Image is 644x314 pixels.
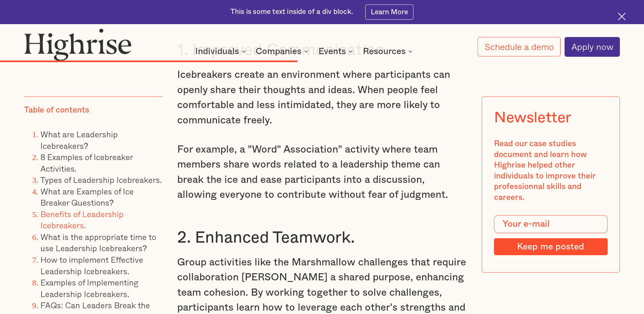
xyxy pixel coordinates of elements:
[256,47,301,55] div: Companies
[494,215,607,255] form: Modal Form
[363,47,415,55] div: Resources
[494,109,571,127] div: Newsletter
[177,142,466,203] p: For example, a "Word" Association" activity where team members share words related to a leadershi...
[40,253,143,277] a: How to implement Effective Leadership Icebreakers.
[195,47,239,55] div: Individuals
[40,151,133,175] a: 8 Examples of Icebreaker Activities.
[318,47,355,55] div: Events
[40,185,134,209] a: What are Examples of Ice Breaker Questions?
[24,105,89,116] div: Table of contents
[318,47,346,55] div: Events
[40,173,162,186] a: Types of Leadership Icebreakers.
[40,208,124,232] a: Benefits of Leadership Icebreakers.
[195,47,248,55] div: Individuals
[40,128,118,152] a: What are Leadership Icebreakers?
[363,47,406,55] div: Resources
[177,228,466,248] h3: 2. Enhanced Teamwork.
[618,13,626,20] img: Cross icon
[365,4,414,20] a: Learn More
[565,37,620,57] a: Apply now
[494,238,607,255] input: Keep me posted
[494,215,607,233] input: Your e-mail
[177,67,466,128] p: Icebreakers create an environment where participants can openly share their thoughts and ideas. W...
[40,276,139,300] a: Examples of Implementing Leadership Icebreakers.
[231,7,353,17] div: This is some text inside of a div block.
[40,230,156,255] a: What is the appropriate time to use Leadership Icebreakers?
[24,28,132,61] img: Highrise logo
[256,47,310,55] div: Companies
[494,139,607,203] div: Read our case studies document and learn how Highrise helped other individuals to improve their p...
[478,37,560,56] a: Schedule a demo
